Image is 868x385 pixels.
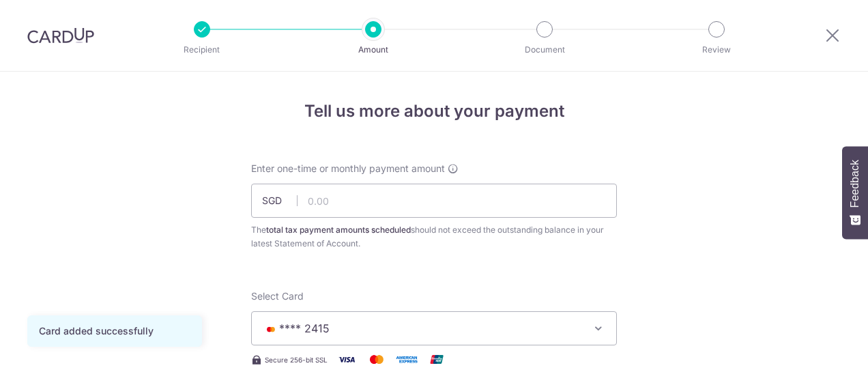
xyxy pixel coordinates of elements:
[842,146,868,239] button: Feedback - Show survey
[423,351,450,368] img: Union Pay
[251,99,617,124] h4: Tell us more about your payment
[262,194,298,208] span: SGD
[263,324,279,334] img: MASTERCARD
[266,225,411,235] b: total tax payment amounts scheduled
[393,351,420,368] img: American Express
[27,27,94,44] img: CardUp
[494,43,595,57] p: Document
[39,324,190,338] div: Card added successfully
[251,162,445,175] span: Enter one-time or monthly payment amount
[251,290,304,302] span: translation missing: en.payables.payment_networks.credit_card.summary.labels.select_card
[323,43,424,57] p: Amount
[251,184,617,218] input: 0.00
[151,43,252,57] p: Recipient
[849,160,861,208] span: Feedback
[666,43,767,57] p: Review
[251,223,617,251] div: The should not exceed the outstanding balance in your latest Statement of Account.
[363,351,390,368] img: Mastercard
[265,354,328,365] span: Secure 256-bit SSL
[333,351,360,368] img: Visa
